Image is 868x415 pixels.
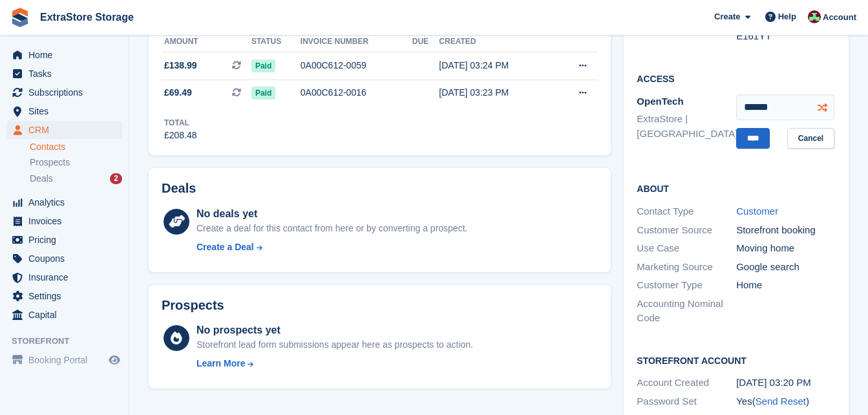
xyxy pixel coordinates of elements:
div: 2 [110,173,122,184]
div: [DATE] 03:24 PM [439,59,553,72]
a: Send Reset [756,396,806,407]
a: menu [6,102,122,120]
th: Due [412,32,439,52]
span: Deals [30,173,53,185]
th: Invoice number [301,32,412,52]
a: menu [6,212,122,230]
span: Sites [28,102,106,120]
a: menu [6,287,122,305]
div: Use Case [637,241,736,256]
a: menu [6,83,122,101]
a: menu [6,46,122,64]
div: 0A00C612-0016 [301,86,412,100]
span: Prospects [30,156,70,169]
h2: About [637,182,836,195]
span: £138.99 [164,59,197,72]
span: £69.49 [164,86,192,100]
span: Home [28,46,106,64]
span: Account [823,11,856,24]
span: Storefront [12,335,129,348]
span: ( ) [752,396,809,407]
span: OpenTech [637,96,683,107]
span: CRM [28,121,106,139]
div: Contact Type [637,204,736,219]
span: Capital [28,306,106,324]
h2: Prospects [162,298,224,313]
a: Create a Deal [196,240,467,254]
a: Prospects [30,156,122,169]
a: menu [6,65,122,83]
span: Tasks [28,65,106,83]
a: Preview store [107,352,122,368]
div: Moving home [736,241,836,256]
span: Analytics [28,193,106,211]
a: Contacts [30,141,122,153]
div: Total [164,117,197,129]
span: Booking Portal [28,351,106,369]
div: Marketing Source [637,260,736,275]
div: Learn More [196,357,245,370]
h2: Deals [162,181,196,196]
a: menu [6,121,122,139]
div: E161YT [736,29,836,44]
div: Home [736,278,836,293]
div: No deals yet [196,206,467,222]
li: ExtraStore | [GEOGRAPHIC_DATA] [637,112,736,141]
div: Google search [736,260,836,275]
div: Password Set [637,394,736,409]
a: ExtraStore Storage [35,6,139,28]
a: menu [6,306,122,324]
img: Chelsea Parker [808,10,821,23]
div: [DATE] 03:20 PM [736,376,836,390]
span: Pricing [28,231,106,249]
h2: Storefront Account [637,354,836,367]
div: £208.48 [164,129,197,142]
a: menu [6,268,122,286]
a: Cancel [787,128,834,149]
h2: Access [637,72,836,85]
span: Help [778,10,796,23]
div: Customer Source [637,223,736,238]
div: 0A00C612-0059 [301,59,412,72]
div: Account Created [637,376,736,390]
div: Create a Deal [196,240,254,254]
div: Storefront booking [736,223,836,238]
a: Customer [736,206,778,217]
a: Deals 2 [30,172,122,186]
a: menu [6,193,122,211]
a: menu [6,231,122,249]
span: Create [714,10,740,23]
span: Invoices [28,212,106,230]
img: stora-icon-8386f47178a22dfd0bd8f6a31ec36ba5ce8667c1dd55bd0f319d3a0aa187defe.svg [10,8,30,27]
a: menu [6,351,122,369]
span: Subscriptions [28,83,106,101]
span: Coupons [28,250,106,268]
th: Amount [162,32,251,52]
div: Customer Type [637,278,736,293]
div: [DATE] 03:23 PM [439,86,553,100]
div: Yes [736,394,836,409]
div: Storefront lead form submissions appear here as prospects to action. [196,338,473,352]
a: Learn More [196,357,473,370]
div: No prospects yet [196,323,473,338]
span: Insurance [28,268,106,286]
span: Paid [251,87,275,100]
th: Created [439,32,553,52]
a: menu [6,250,122,268]
span: Paid [251,59,275,72]
div: Create a deal for this contact from here or by converting a prospect. [196,222,467,235]
th: Status [251,32,301,52]
div: Accounting Nominal Code [637,297,736,326]
span: Settings [28,287,106,305]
